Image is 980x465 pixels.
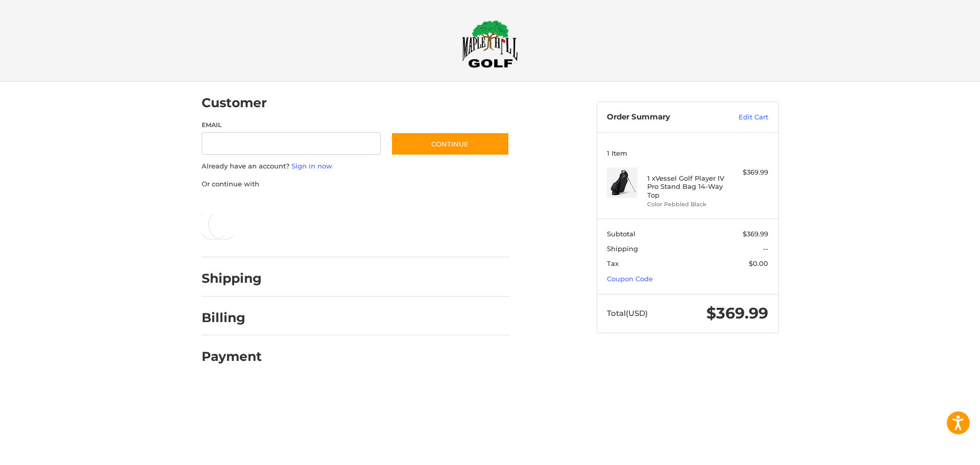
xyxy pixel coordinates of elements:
h2: Customer [202,95,267,111]
button: Continue [391,132,509,156]
h2: Shipping [202,271,262,286]
span: Total (USD) [607,308,648,318]
h4: 1 x Vessel Golf Player IV Pro Stand Bag 14-Way Top [647,174,725,199]
div: $369.99 [728,167,768,178]
span: $369.99 [706,304,768,323]
span: Tax [607,259,619,267]
span: Subtotal [607,230,635,238]
li: Color Pebbled Black [647,200,725,209]
h3: Order Summary [607,112,717,123]
h3: 1 Item [607,149,768,157]
p: Already have an account? [202,161,509,172]
img: Maple Hill Golf [462,20,518,68]
p: Or continue with [202,179,509,189]
span: $369.99 [743,230,768,238]
iframe: Google Customer Reviews [896,437,980,465]
span: -- [763,244,768,253]
h2: Billing [202,310,261,326]
label: Email [202,120,381,130]
a: Sign in now [291,162,332,170]
span: $0.00 [749,259,768,267]
a: Edit Cart [717,112,768,123]
a: Coupon Code [607,275,653,283]
h2: Payment [202,349,262,364]
span: Shipping [607,244,638,253]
